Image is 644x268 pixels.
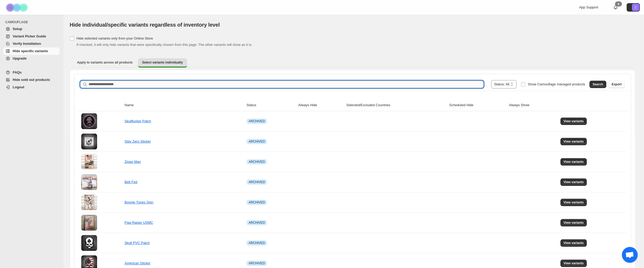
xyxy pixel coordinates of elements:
a: American Sticker [125,261,150,265]
span: Hide individual/specific variants regardless of inventory level [70,22,220,28]
img: Skullfucker Patch [81,113,97,129]
a: Stay Zero Sticker [125,139,151,143]
span: Select variants individually [142,60,183,65]
a: Hide sold out products [3,76,60,84]
span: If checked, it will only hide variants that were specifically chosen from this page. The other va... [77,43,252,47]
div: 0 [615,1,622,7]
a: Boonie Tunes Sign [125,200,153,204]
span: Export [612,82,622,86]
span: App Support [579,5,598,9]
a: Skullfucker Patch [125,119,151,123]
a: Zippo Man [125,160,141,164]
button: View variants [560,118,587,125]
a: Open chat [622,247,638,263]
a: Flag Raiser USMC [125,221,153,225]
img: Zippo Man [81,154,97,170]
img: Belt Fed [81,174,97,190]
span: Apply to variants across all products [77,60,133,65]
span: ARCHIVED [249,180,265,184]
button: View variants [560,219,587,226]
img: Boonie Tunes Sign [81,194,97,210]
button: Export [608,81,625,88]
img: Flag Raiser USMC [81,215,97,231]
span: ARCHIVED [249,160,265,164]
span: ARCHIVED [249,139,265,144]
button: View variants [560,138,587,145]
button: Avatar with initials Z [627,3,640,12]
button: Apply to variants across all products [73,58,137,67]
span: Hide selected variants only from your Online Store [77,36,153,40]
span: Verify Installation [13,42,41,46]
span: CAMOUFLAGE [5,20,61,24]
button: View variants [560,199,587,206]
span: View variants [564,119,584,123]
span: Hide sold out products [13,78,50,82]
button: View variants [560,260,587,267]
span: Search [593,82,603,86]
span: ARCHIVED [249,119,265,123]
span: Upgrade [13,56,27,60]
th: Name [123,99,245,111]
th: Always Show [507,99,559,111]
span: View variants [564,200,584,204]
span: ARCHIVED [249,241,265,245]
span: Variant Picker Guide [13,34,46,38]
span: ARCHIVED [249,221,265,225]
img: Camouflage [4,0,31,15]
span: ARCHIVED [249,200,265,204]
a: FAQs [3,69,60,76]
span: View variants [564,221,584,225]
button: Select variants individually [138,58,187,67]
button: View variants [560,158,587,165]
img: Stay Zero Sticker [81,134,97,149]
a: Skull PVC Patch [125,241,150,245]
a: Setup [3,25,60,33]
a: Variant Picker Guide [3,33,60,40]
a: Verify Installation [3,40,60,47]
text: Z [635,6,637,9]
th: Scheduled Hide [448,99,507,111]
span: Hide specific variants [13,49,48,53]
span: Show Camouflage managed products [528,82,585,86]
th: Status [245,99,297,111]
a: Belt Fed [125,180,137,184]
span: ARCHIVED [249,261,265,265]
a: Upgrade [3,55,60,62]
th: Selected/Excluded Countries [345,99,448,111]
th: Always Hide [297,99,345,111]
span: FAQs [13,70,22,74]
span: Avatar with initials Z [632,4,639,11]
a: Hide specific variants [3,47,60,55]
span: View variants [564,160,584,164]
button: View variants [560,178,587,186]
span: Setup [13,27,22,31]
button: Search [589,81,606,88]
a: 0 [613,5,618,10]
span: View variants [564,241,584,245]
a: Logout [3,84,60,91]
span: View variants [564,261,584,265]
span: View variants [564,139,584,144]
button: View variants [560,239,587,247]
img: Skull PVC Patch [81,235,97,251]
span: Logout [13,85,24,89]
span: View variants [564,180,584,184]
